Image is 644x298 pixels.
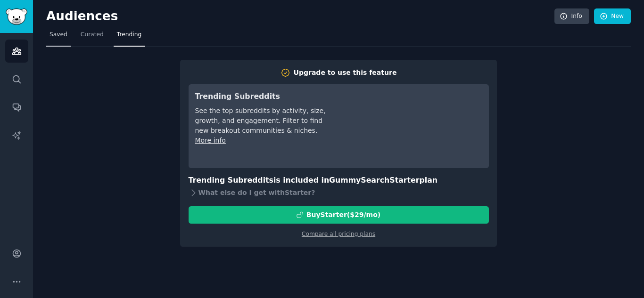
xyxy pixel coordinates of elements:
iframe: YouTube video player [341,91,482,161]
div: See the top subreddits by activity, size, growth, and engagement. Filter to find new breakout com... [195,106,328,136]
a: Saved [46,27,71,47]
a: Compare all pricing plans [302,231,375,237]
a: New [594,8,631,24]
h3: Trending Subreddits [195,91,328,103]
a: Trending [114,27,145,47]
a: More info [195,137,226,144]
button: BuyStarter($29/mo) [189,206,489,224]
a: Info [554,8,589,24]
div: Buy Starter ($ 29 /mo ) [306,210,380,220]
span: Saved [50,31,67,39]
a: Curated [77,27,107,47]
span: Curated [81,31,104,39]
img: GummySearch logo [6,8,27,25]
div: Upgrade to use this feature [294,68,397,78]
h2: Audiences [46,9,554,24]
h3: Trending Subreddits is included in plan [189,175,489,186]
span: Trending [117,31,141,39]
div: What else do I get with Starter ? [189,186,489,200]
span: GummySearch Starter [329,176,419,185]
